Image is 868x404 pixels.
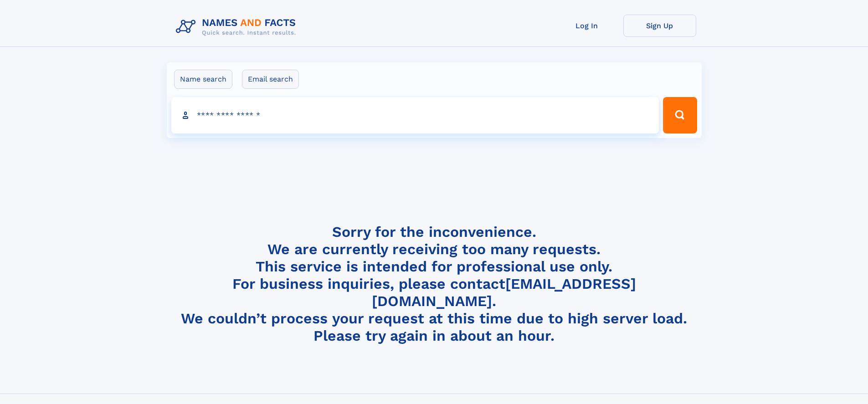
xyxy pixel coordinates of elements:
[172,15,303,39] img: Logo Names and Facts
[663,97,697,133] button: Search Button
[372,275,636,310] a: [EMAIL_ADDRESS][DOMAIN_NAME]
[242,70,299,89] label: Email search
[172,223,696,345] h4: Sorry for the inconvenience. We are currently receiving too many requests. This service is intend...
[550,15,623,37] a: Log In
[623,15,696,37] a: Sign Up
[174,70,232,89] label: Name search
[171,97,659,133] input: search input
